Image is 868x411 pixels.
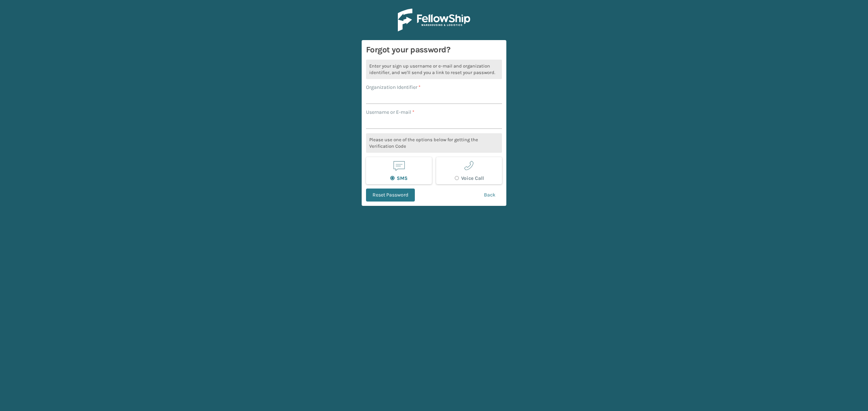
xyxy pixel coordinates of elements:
button: Reset Password [366,189,415,202]
img: Logo [398,9,470,31]
p: Enter your sign up username or e-mail and organization identifier, and we'll send you a link to r... [366,60,502,79]
a: Back [477,189,502,202]
p: Please use one of the options below for getting the Verification Code [366,133,502,153]
label: SMS [390,175,408,181]
label: Username or E-mail [366,108,414,116]
h3: Forgot your password? [366,44,502,55]
label: Organization Identifier [366,83,421,91]
label: Voice Call [455,175,484,181]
